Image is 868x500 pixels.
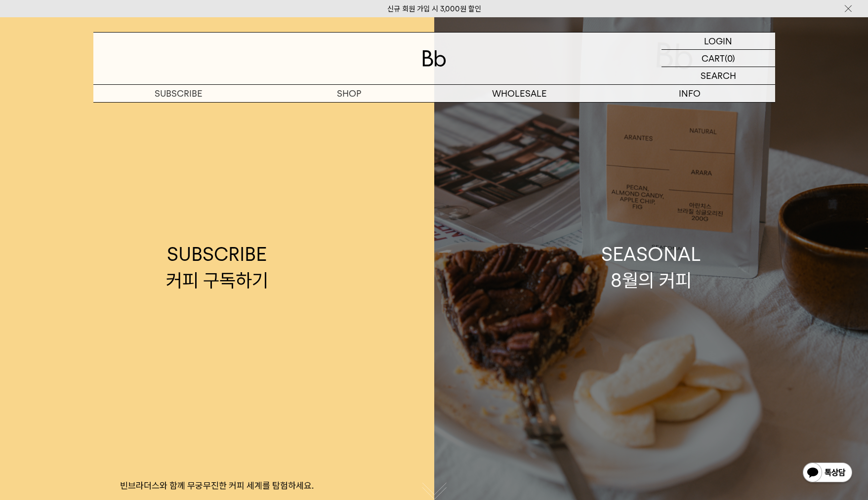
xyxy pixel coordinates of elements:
[264,85,434,102] a: SHOP
[166,241,268,293] div: SUBSCRIBE 커피 구독하기
[702,50,725,67] p: CART
[605,85,775,102] p: INFO
[601,241,701,293] div: SEASONAL 8월의 커피
[704,33,732,49] p: LOGIN
[725,50,735,67] p: (0)
[661,50,775,67] a: CART (0)
[434,85,605,102] p: WHOLESALE
[422,50,446,67] img: 로고
[802,462,853,485] img: 카카오톡 채널 1:1 채팅 버튼
[701,67,736,84] p: SEARCH
[661,33,775,50] a: LOGIN
[387,4,481,13] a: 신규 회원 가입 시 3,000원 할인
[93,85,264,102] a: SUBSCRIBE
